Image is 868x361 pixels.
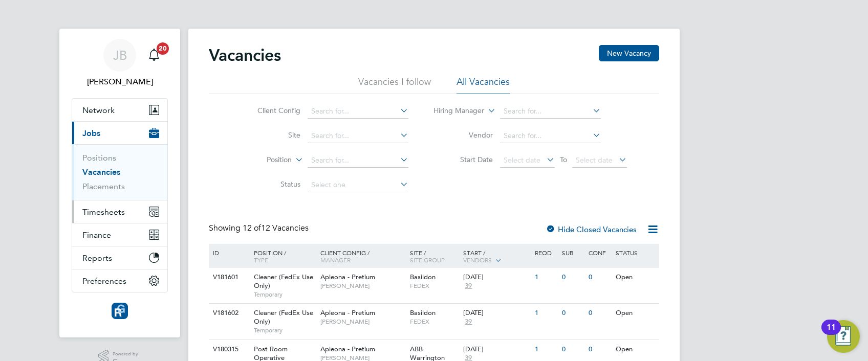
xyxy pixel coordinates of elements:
span: Powered by [113,350,141,358]
label: Hide Closed Vacancies [546,224,637,234]
span: 12 Vacancies [243,223,309,233]
label: Start Date [434,155,493,164]
span: 39 [463,282,473,290]
span: Site Group [410,256,445,264]
button: Finance [72,223,167,246]
div: [DATE] [463,273,530,282]
button: Network [72,99,167,121]
div: Showing [209,223,311,234]
div: Open [613,340,658,359]
div: 1 [532,340,559,359]
input: Search for... [308,153,408,168]
div: Jobs [72,144,167,200]
span: Select date [576,155,613,165]
span: FEDEX [410,318,459,326]
div: 0 [586,268,613,287]
button: Reports [72,246,167,269]
span: Apleona - Pretium [320,345,375,353]
span: Basildon [410,308,436,317]
button: Jobs [72,122,167,144]
div: Sub [559,244,586,261]
div: Client Config / [318,244,407,268]
input: Search for... [500,104,601,119]
span: Network [82,105,115,115]
span: Preferences [82,276,126,286]
button: Preferences [72,269,167,292]
span: Basildon [410,273,436,281]
button: Timesheets [72,200,167,223]
div: Site / [407,244,461,268]
label: Client Config [242,106,300,115]
span: Vendors [463,256,492,264]
div: Reqd [532,244,559,261]
input: Select one [308,178,408,192]
a: Go to home page [72,303,168,319]
div: 0 [559,268,586,287]
div: 1 [532,304,559,323]
button: New Vacancy [599,45,659,61]
div: 0 [586,340,613,359]
div: V180315 [210,340,246,359]
h2: Vacancies [209,45,281,65]
span: Temporary [254,290,315,299]
a: JB[PERSON_NAME] [72,39,168,88]
div: Open [613,268,658,287]
div: 1 [532,268,559,287]
span: 12 of [243,223,261,233]
div: Status [613,244,658,261]
span: To [557,153,570,166]
span: Timesheets [82,207,125,217]
span: 39 [463,318,473,326]
span: Finance [82,230,111,240]
span: Joe Belsten [72,76,168,88]
span: [PERSON_NAME] [320,318,405,326]
span: Reports [82,253,112,263]
span: Manager [320,256,351,264]
input: Search for... [308,129,408,143]
nav: Main navigation [59,29,180,337]
div: 0 [586,304,613,323]
div: ID [210,244,246,261]
label: Position [233,155,292,165]
span: [PERSON_NAME] [320,282,405,290]
label: Status [242,179,300,189]
li: All Vacancies [457,76,510,94]
div: 0 [559,304,586,323]
span: Temporary [254,326,315,334]
a: 20 [144,39,164,72]
span: Jobs [82,128,100,138]
button: Open Resource Center, 11 new notifications [827,320,860,353]
li: Vacancies I follow [358,76,431,94]
div: Conf [586,244,613,261]
input: Search for... [500,129,601,143]
a: Placements [82,182,125,191]
span: Select date [504,155,540,165]
div: [DATE] [463,345,530,354]
span: Apleona - Pretium [320,308,375,317]
label: Site [242,130,300,140]
span: Type [254,256,268,264]
div: V181602 [210,304,246,323]
span: 20 [157,42,169,55]
div: V181601 [210,268,246,287]
div: 11 [827,327,836,341]
span: JB [113,49,127,62]
label: Vendor [434,130,493,140]
div: Open [613,304,658,323]
div: 0 [559,340,586,359]
input: Search for... [308,104,408,119]
a: Positions [82,153,116,163]
a: Vacancies [82,167,120,177]
span: FEDEX [410,282,459,290]
span: Cleaner (FedEx Use Only) [254,273,313,290]
span: Apleona - Pretium [320,273,375,281]
span: Cleaner (FedEx Use Only) [254,308,313,326]
div: [DATE] [463,309,530,318]
div: Position / [246,244,318,268]
label: Hiring Manager [425,106,484,116]
div: Start / [461,244,532,269]
img: resourcinggroup-logo-retina.png [112,303,128,319]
